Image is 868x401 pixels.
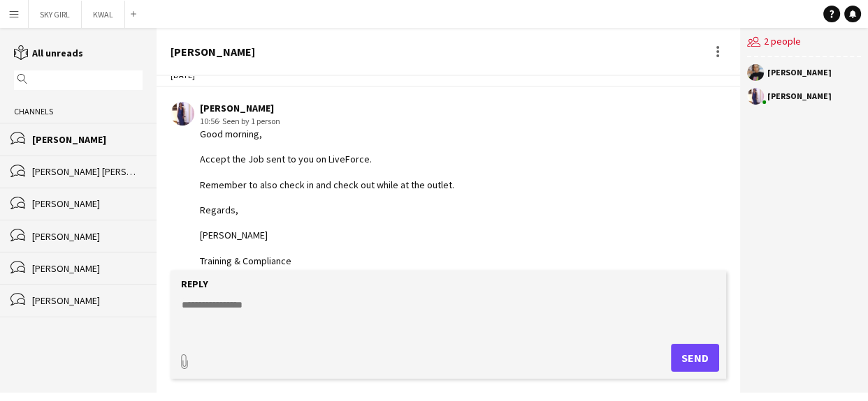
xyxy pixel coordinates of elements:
button: Send [671,344,719,372]
div: [PERSON_NAME] [32,262,143,275]
div: [PERSON_NAME] [32,133,143,146]
div: [PERSON_NAME] [PERSON_NAME] [32,165,143,178]
div: [PERSON_NAME] [32,197,143,210]
div: Good morning, Accept the Job sent to you on LiveForce. Remember to also check in and check out wh... [200,128,454,267]
div: [PERSON_NAME] [32,294,143,307]
div: [PERSON_NAME] [767,68,832,77]
div: 2 people [747,28,861,57]
a: All unreads [14,47,83,59]
button: SKY GIRL [29,1,82,28]
div: [PERSON_NAME] [767,92,832,100]
div: [PERSON_NAME] [32,230,143,243]
div: 10:56 [200,115,454,128]
span: · Seen by 1 person [219,116,280,126]
div: [DATE] [157,63,740,87]
div: [PERSON_NAME] [171,45,255,58]
label: Reply [181,278,208,290]
div: [PERSON_NAME] [200,102,454,114]
button: KWAL [82,1,125,28]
